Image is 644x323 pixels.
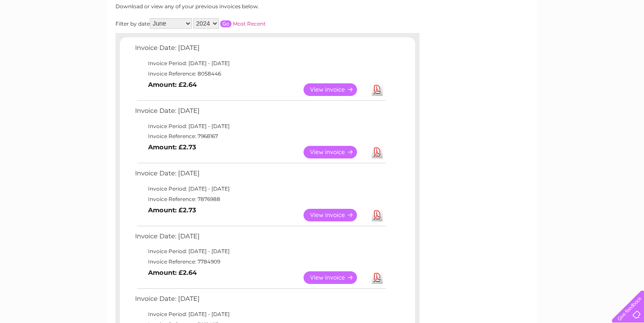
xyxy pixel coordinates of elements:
[133,105,387,121] td: Invoice Date: [DATE]
[148,143,196,151] b: Amount: £2.73
[133,231,387,247] td: Invoice Date: [DATE]
[116,3,343,10] div: Download or view any of your previous invoices below.
[133,194,387,204] td: Invoice Reference: 7876988
[491,37,508,43] a: Water
[372,146,383,158] a: Download
[586,37,608,43] a: Contact
[133,131,387,142] td: Invoice Reference: 7968167
[148,81,197,89] b: Amount: £2.64
[133,257,387,267] td: Invoice Reference: 7784909
[304,271,367,284] a: View
[133,293,387,309] td: Invoice Date: [DATE]
[568,37,581,43] a: Blog
[372,209,383,221] a: Download
[615,37,636,43] a: Log out
[480,4,540,15] a: 0333 014 3131
[304,146,367,158] a: View
[133,69,387,79] td: Invoice Reference: 8058446
[133,168,387,184] td: Invoice Date: [DATE]
[537,37,563,43] a: Telecoms
[133,184,387,194] td: Invoice Period: [DATE] - [DATE]
[372,83,383,96] a: Download
[23,23,67,49] img: logo.png
[304,209,367,221] a: View
[116,18,343,29] div: Filter by date
[133,58,387,69] td: Invoice Period: [DATE] - [DATE]
[133,309,387,320] td: Invoice Period: [DATE] - [DATE]
[117,5,528,42] div: Clear Business is a trading name of Verastar Limited (registered in [GEOGRAPHIC_DATA] No. 3667643...
[148,269,197,277] b: Amount: £2.64
[304,83,367,96] a: View
[372,271,383,284] a: Download
[133,42,387,58] td: Invoice Date: [DATE]
[133,246,387,257] td: Invoice Period: [DATE] - [DATE]
[133,121,387,132] td: Invoice Period: [DATE] - [DATE]
[233,20,266,27] a: Most Recent
[148,206,196,214] b: Amount: £2.73
[513,37,532,43] a: Energy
